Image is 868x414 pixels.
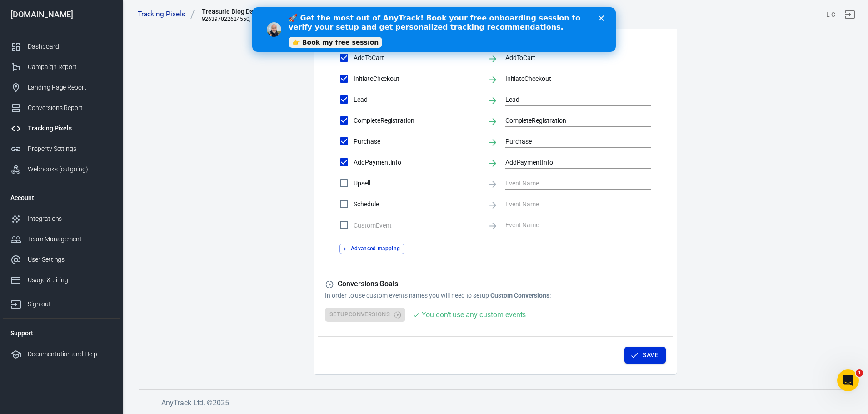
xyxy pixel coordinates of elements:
a: Integrations [3,209,120,229]
div: [DOMAIN_NAME] [3,10,120,19]
a: Tracking Pixels [138,10,195,19]
a: Usage & billing [3,270,120,290]
div: Sign out [28,299,112,309]
input: Event Name [505,73,638,84]
div: Property Settings [28,144,112,154]
input: Event Name [505,135,638,147]
a: Conversions Report [3,98,120,118]
div: User Settings [28,255,112,264]
div: Integrations [28,214,112,224]
h6: AnyTrack Ltd. © 2025 [161,397,843,409]
div: Treasurie Blog Data [202,7,293,16]
button: Advanced mapping [339,244,404,254]
span: Lead [354,95,480,105]
div: Usage & billing [28,275,112,285]
span: AddPaymentInfo [354,158,480,167]
a: Tracking Pixels [3,118,120,139]
h5: Conversions Goals [325,279,666,289]
iframe: Intercom live chat banner [252,7,616,52]
a: Property Settings [3,139,120,159]
a: Dashboard [3,36,120,57]
iframe: Intercom live chat [837,369,859,391]
span: CompleteRegistration [354,116,480,125]
button: Find anything...⌘ + K [405,7,587,22]
a: Webhooks (outgoing) [3,159,120,180]
span: 1 [856,369,863,377]
button: Save [624,347,666,364]
input: Event Name [505,219,638,230]
a: Sign out [839,4,861,25]
div: Webhooks (outgoing) [28,165,112,174]
span: Purchase [354,137,480,146]
input: Event Name [505,198,638,209]
strong: Custom Conversions [490,292,549,299]
div: Close [346,8,355,14]
div: Landing Page Report [28,83,112,92]
div: Dashboard [28,42,112,51]
a: Landing Page Report [3,77,120,98]
div: 926397022624550, treasurie.com [202,16,293,22]
div: You don't use any custom events [422,309,526,320]
div: Campaign Report [28,62,112,72]
input: Event Name [505,94,638,105]
input: Clear [354,220,467,231]
a: User Settings [3,249,120,270]
div: Team Management [28,234,112,244]
a: Team Management [3,229,120,249]
input: Event Name [505,115,638,126]
span: AddToCart [354,53,480,63]
li: Support [3,322,120,344]
span: Schedule [354,200,480,209]
div: Account id: D4JKF8u7 [826,10,835,20]
span: Upsell [354,179,480,188]
input: Event Name [505,52,638,63]
input: Event Name [505,177,638,189]
div: Documentation and Help [28,349,112,359]
p: In order to use custom events names you will need to setup : [325,291,666,300]
div: Conversions Report [28,103,112,113]
a: Campaign Report [3,57,120,77]
input: Event Name [505,156,638,168]
a: Sign out [3,290,120,314]
li: Account [3,187,120,209]
div: Tracking Pixels [28,124,112,133]
span: InitiateCheckout [354,74,480,84]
